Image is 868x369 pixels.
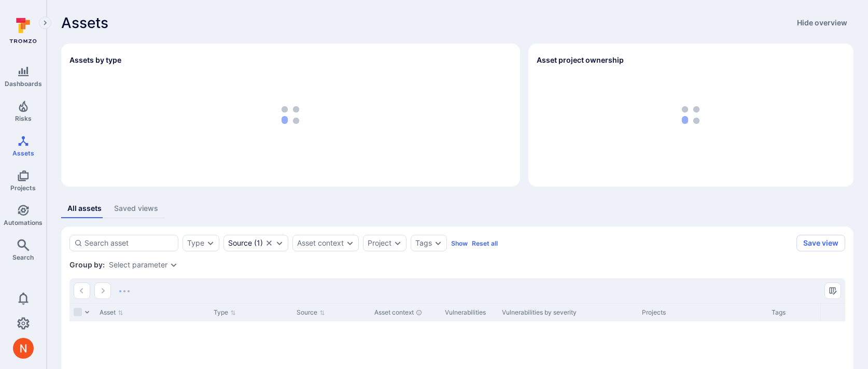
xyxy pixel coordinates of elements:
[187,239,204,247] button: Type
[170,261,178,269] button: Expand dropdown
[74,282,90,299] button: Go to the previous page
[61,15,108,31] span: Assets
[642,308,763,317] div: Projects
[69,55,121,65] h2: Assets by type
[502,308,634,317] div: Vulnerabilities by severity
[297,308,325,317] button: Sort by Source
[206,239,215,247] button: Expand dropdown
[346,239,354,247] button: Expand dropdown
[61,199,853,218] div: assets tabs
[472,239,498,247] button: Reset all
[374,308,437,317] div: Asset context
[74,308,82,316] span: Select all rows
[228,239,263,247] button: Source(1)
[223,235,288,251] div: Wiz
[434,239,442,247] button: Expand dropdown
[69,260,105,270] span: Group by:
[275,239,284,247] button: Expand dropdown
[94,282,111,299] button: Go to the next page
[109,261,178,269] div: grouping parameters
[214,308,236,317] button: Sort by Type
[537,55,624,65] h2: Asset project ownership
[100,308,123,317] button: Sort by Asset
[416,309,422,316] div: Automatically discovered context associated with the asset
[796,235,845,251] button: Save view
[12,253,34,261] span: Search
[53,35,853,187] div: Assets overview
[10,184,36,192] span: Projects
[85,238,174,248] input: Search asset
[824,282,841,299] button: Manage columns
[13,338,34,359] div: Neeren Patki
[67,203,102,214] div: All assets
[12,149,34,157] span: Assets
[791,15,853,31] button: Hide overview
[297,239,344,247] button: Asset context
[445,308,494,317] div: Vulnerabilities
[39,17,51,29] button: Expand navigation menu
[451,239,468,247] button: Show
[228,239,252,247] div: Source
[415,239,432,247] button: Tags
[368,239,391,247] button: Project
[4,219,43,226] span: Automations
[13,338,34,359] img: ACg8ocIprwjrgDQnDsNSk9Ghn5p5-B8DpAKWoJ5Gi9syOE4K59tr4Q=s96-c
[41,19,49,27] i: Expand navigation menu
[114,203,158,214] div: Saved views
[15,115,32,122] span: Risks
[5,80,42,88] span: Dashboards
[109,261,167,269] button: Select parameter
[119,290,130,292] img: Loading...
[228,239,263,247] div: ( 1 )
[265,239,273,247] button: Clear selection
[394,239,402,247] button: Expand dropdown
